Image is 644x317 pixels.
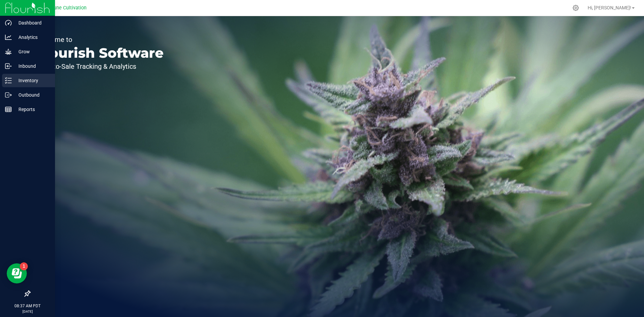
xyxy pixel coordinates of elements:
[36,63,164,70] p: Seed-to-Sale Tracking & Analytics
[12,91,52,99] p: Outbound
[5,19,12,26] inline-svg: Dashboard
[3,303,52,309] p: 08:37 AM PDT
[12,19,52,27] p: Dashboard
[20,262,28,270] iframe: Resource center unread badge
[51,5,87,11] span: Dune Cultivation
[12,48,52,56] p: Grow
[7,263,27,283] iframe: Resource center
[5,77,12,84] inline-svg: Inventory
[572,5,580,11] div: Manage settings
[5,106,12,113] inline-svg: Reports
[5,63,12,69] inline-svg: Inbound
[5,92,12,98] inline-svg: Outbound
[588,5,631,10] span: Hi, [PERSON_NAME]!
[3,309,52,314] p: [DATE]
[5,48,12,55] inline-svg: Grow
[12,33,52,41] p: Analytics
[12,76,52,85] p: Inventory
[12,62,52,70] p: Inbound
[36,36,164,43] p: Welcome to
[36,46,164,60] p: Flourish Software
[5,34,12,41] inline-svg: Analytics
[12,105,52,113] p: Reports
